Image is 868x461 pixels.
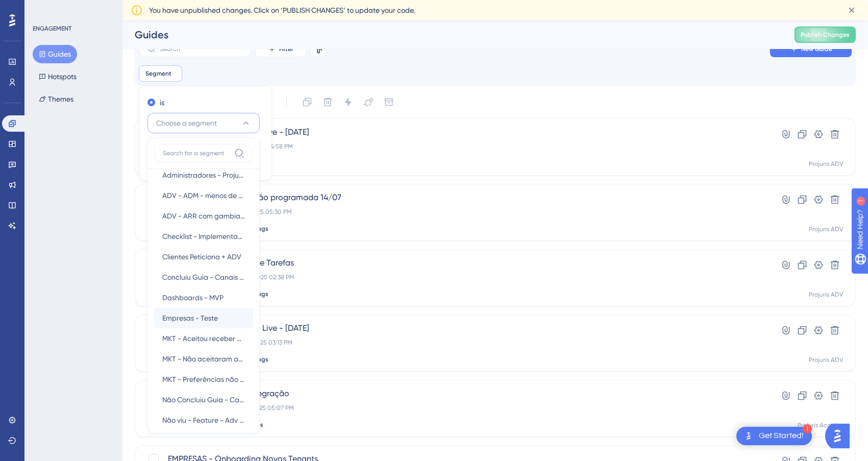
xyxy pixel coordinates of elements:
[162,189,245,202] span: ADV - ADM - menos de 20 Procs
[33,45,77,63] button: Guides
[24,3,64,15] span: Need Help?
[33,67,83,86] button: Hotspots
[147,113,260,133] button: Choose a segment
[168,257,741,269] span: ADV - Migração Painel de Tarefas
[255,41,306,57] button: Filter
[154,328,253,349] button: MKT - Aceitou receber avisos
[71,5,74,13] div: 1
[162,312,218,324] span: Empresas - Teste
[759,430,804,442] div: Get Started!
[795,27,856,43] button: Publish Changes
[809,225,843,233] div: Projuris ADV
[162,414,245,426] span: Não viu - Feature - Adv Concentrado
[168,404,741,412] div: Last Updated: 01 de ago. de 2025 05:07 PM
[154,349,253,369] button: MKT - Não aceitaram avisos
[162,230,245,242] span: Checklist - Implementação não completo
[168,322,741,334] span: Projuris ADV na prática - Live - [DATE]
[149,4,415,16] span: You have unpublished changes. Click on ‘PUBLISH CHANGES’ to update your code.
[154,287,253,308] button: Dashboards - MVP
[154,410,253,430] button: Não viu - Feature - Adv Concentrado
[162,169,245,181] span: Administradores - Projuris ADV
[154,308,253,328] button: Empresas - Teste
[162,251,241,263] span: Clientes Peticiona + ADV
[809,290,843,299] div: Projuris ADV
[168,387,741,400] span: Acordos - Canais de Integração
[33,90,80,108] button: Themes
[162,373,245,385] span: MKT - Preferências não respondeu
[162,394,245,406] span: Não Concluiu Guia - Canais de Integração
[33,25,71,33] div: ENGAGEMENT
[770,41,852,57] button: New Guide
[154,267,253,287] button: Concluiu Guia - Canais de Integração
[154,206,253,226] button: ADV - ARR com gambiarra nos planos de contas
[154,165,253,185] button: Administradores - Projuris ADV
[145,69,171,78] span: Segment
[162,353,245,365] span: MKT - Não aceitaram avisos
[168,191,741,204] span: Copy - ADV - Manutenção programada 14/07
[168,208,741,216] div: Last Updated: 11 de ago. de 2025 05:30 PM
[742,430,755,442] img: launcher-image-alternative-text
[801,31,850,39] span: Publish Changes
[803,424,812,433] div: 1
[154,185,253,206] button: ADV - ADM - menos de 20 Procs
[279,45,293,53] span: Filter
[162,210,245,222] span: ADV - ARR com gambiarra nos planos de contas
[154,369,253,390] button: MKT - Preferências não respondeu
[162,332,245,345] span: MKT - Aceitou receber avisos
[809,160,843,168] div: Projuris ADV
[168,142,741,151] div: Last Updated: 13 de ago. de 2025 04:58 PM
[154,247,253,267] button: Clientes Peticiona + ADV
[160,45,242,53] input: Search
[168,126,741,138] span: Projuris ADV na prática - Live - [DATE]
[809,356,843,364] div: Projuris ADV
[736,427,812,445] div: Open Get Started! checklist, remaining modules: 1
[825,421,856,451] iframe: UserGuiding AI Assistant Launcher
[135,28,769,42] div: Guides
[162,292,224,304] span: Dashboards - MVP
[156,117,217,129] span: Choose a segment
[798,421,843,429] div: Projuris Acordos
[162,271,245,283] span: Concluiu Guia - Canais de Integração
[168,338,741,347] div: Last Updated: 06 de ago. de 2025 03:13 PM
[154,390,253,410] button: Não Concluiu Guia - Canais de Integração
[154,226,253,247] button: Checklist - Implementação não completo
[168,273,741,281] div: Last Updated: 08 de ago. de 2025 02:38 PM
[160,96,164,109] label: is
[801,45,832,53] span: New Guide
[163,149,230,157] input: Search for a segment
